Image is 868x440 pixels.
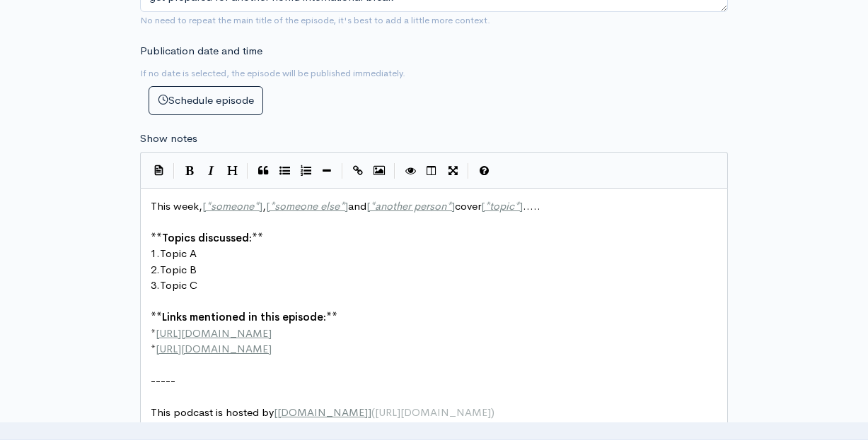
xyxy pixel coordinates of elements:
button: Toggle Side by Side [421,160,442,182]
label: Publication date and time [140,43,262,59]
span: 3. [151,278,160,292]
span: another person [375,199,446,213]
span: topic [490,199,514,213]
button: Markdown Guide [473,160,494,182]
span: This podcast is hosted by [151,405,494,419]
small: If no date is selected, the episode will be published immediately. [140,67,405,79]
button: Generic List [274,160,295,182]
i: | [247,163,248,179]
span: [DOMAIN_NAME] [277,405,368,419]
button: Insert Show Notes Template [148,159,169,180]
span: 2. [151,263,160,276]
button: Toggle Fullscreen [442,160,463,182]
i: | [173,163,175,179]
span: [URL][DOMAIN_NAME] [375,405,491,419]
span: [ [481,199,485,213]
span: This week, , and cover ..... [151,199,540,213]
span: Links mentioned in this episode: [162,310,326,323]
span: [URL][DOMAIN_NAME] [156,342,272,355]
button: Insert Horizontal Line [316,160,337,182]
span: [ [366,199,370,213]
span: [ [266,199,270,213]
span: ) [491,405,494,419]
span: someone [211,199,254,213]
button: Insert Image [369,160,390,182]
span: someone else [274,199,340,213]
button: Heading [221,160,243,182]
span: ] [259,199,262,213]
span: ----- [151,374,175,387]
i: | [394,163,395,179]
button: Toggle Preview [400,160,421,182]
button: Italic [200,160,221,182]
small: No need to repeat the main title of the episode, it's best to add a little more context. [140,14,490,26]
span: [URL][DOMAIN_NAME] [156,326,272,340]
span: ( [371,405,375,419]
button: Schedule episode [149,86,263,115]
i: | [468,163,469,179]
span: 1. [151,246,160,260]
span: ] [368,405,371,419]
span: ] [345,199,348,213]
span: ] [519,199,523,213]
button: Quote [253,160,274,182]
span: [ [274,405,277,419]
span: Topic B [160,263,197,276]
i: | [342,163,343,179]
button: Bold [179,160,200,182]
label: Show notes [140,131,197,147]
span: ] [451,199,455,213]
span: [ [202,199,206,213]
span: Topics discussed: [162,231,252,244]
span: Topic C [160,278,197,292]
button: Create Link [347,160,369,182]
span: Topic A [160,246,197,260]
button: Numbered List [295,160,316,182]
